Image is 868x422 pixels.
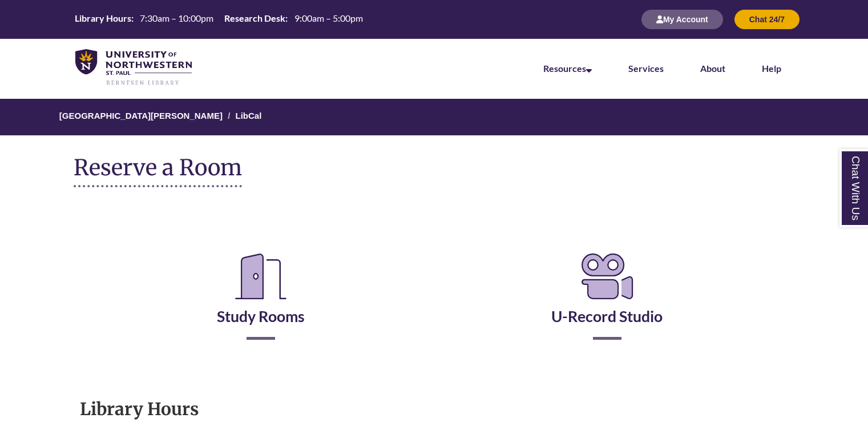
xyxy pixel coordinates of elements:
[217,279,305,325] a: Study Rooms
[235,111,261,120] a: LibCal
[762,63,781,74] a: Help
[59,111,223,120] a: [GEOGRAPHIC_DATA][PERSON_NAME]
[70,12,367,27] a: Hours Today
[140,13,213,23] span: 7:30am – 10:00pm
[294,13,363,23] span: 9:00am – 5:00pm
[543,63,592,74] a: Resources
[74,99,794,135] nav: Breadcrumb
[551,279,663,325] a: U-Record Studio
[74,216,794,373] div: Reserve a Room
[641,10,723,29] button: My Account
[628,63,664,74] a: Services
[75,49,192,86] img: UNWSP Library Logo
[80,398,788,420] h1: Library Hours
[700,63,725,74] a: About
[734,10,800,29] button: Chat 24/7
[70,12,367,26] table: Hours Today
[734,14,800,24] a: Chat 24/7
[70,12,135,25] th: Library Hours:
[74,155,242,187] h1: Reserve a Room
[220,12,289,25] th: Research Desk:
[641,14,723,24] a: My Account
